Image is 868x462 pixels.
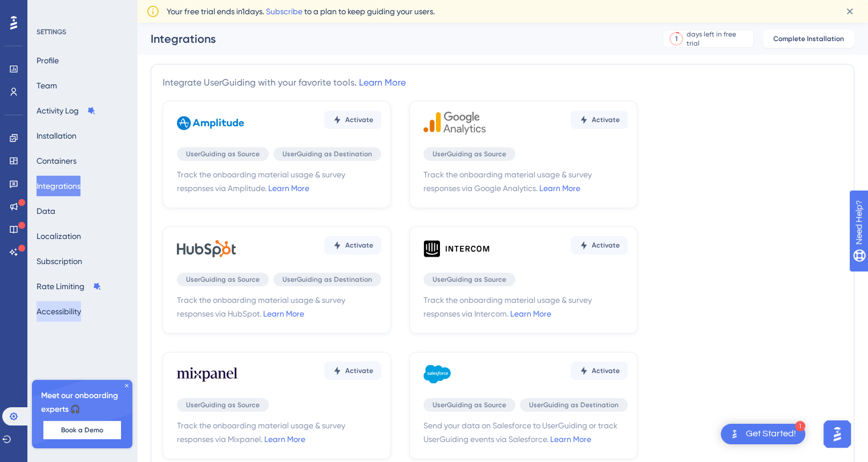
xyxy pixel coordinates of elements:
[687,30,750,48] div: days left in free trial
[263,309,304,318] a: Learn More
[433,149,506,159] span: UserGuiding as Source
[746,428,796,440] div: Get Started!
[37,125,76,146] button: Installation
[37,151,76,171] button: Containers
[43,421,121,439] button: Book a Demo
[345,241,373,250] span: Activate
[186,400,260,410] span: UserGuiding as Source
[773,34,844,43] span: Complete Installation
[423,168,628,195] span: Track the onboarding material usage & survey responses via Google Analytics.
[571,236,628,254] button: Activate
[423,419,628,446] span: Send your data on Salesforce to UserGuiding or track UserGuiding events via Salesforce.
[186,149,260,159] span: UserGuiding as Source
[268,184,309,193] a: Learn More
[571,362,628,380] button: Activate
[37,251,82,271] button: Subscription
[529,400,619,410] span: UserGuiding as Destination
[37,50,59,71] button: Profile
[37,176,80,196] button: Integrations
[324,236,381,254] button: Activate
[423,293,628,321] span: Track the onboarding material usage & survey responses via Intercom.
[282,275,372,284] span: UserGuiding as Destination
[37,100,96,121] button: Activity Log
[675,34,677,43] div: 1
[571,111,628,129] button: Activate
[151,31,634,47] div: Integrations
[37,75,57,96] button: Team
[763,30,854,48] button: Complete Installation
[539,184,580,193] a: Learn More
[266,7,302,16] a: Subscribe
[264,435,305,444] a: Learn More
[324,111,381,129] button: Activate
[359,77,406,88] a: Learn More
[37,226,81,246] button: Localization
[592,241,620,250] span: Activate
[550,435,591,444] a: Learn More
[795,421,805,431] div: 1
[177,419,381,446] span: Track the onboarding material usage & survey responses via Mixpanel.
[433,275,506,284] span: UserGuiding as Source
[163,76,406,90] div: Integrate UserGuiding with your favorite tools.
[186,275,260,284] span: UserGuiding as Source
[37,201,55,221] button: Data
[324,362,381,380] button: Activate
[37,301,81,322] button: Accessibility
[820,417,854,451] iframe: UserGuiding AI Assistant Launcher
[592,366,620,375] span: Activate
[61,425,103,435] span: Book a Demo
[37,27,129,37] div: SETTINGS
[37,276,102,297] button: Rate Limiting
[721,424,805,444] div: Open Get Started! checklist, remaining modules: 1
[27,3,71,17] span: Need Help?
[177,293,381,321] span: Track the onboarding material usage & survey responses via HubSpot.
[41,389,123,416] span: Meet our onboarding experts 🎧
[433,400,506,410] span: UserGuiding as Source
[282,149,372,159] span: UserGuiding as Destination
[510,309,551,318] a: Learn More
[728,427,741,441] img: launcher-image-alternative-text
[345,366,373,375] span: Activate
[345,115,373,124] span: Activate
[592,115,620,124] span: Activate
[177,168,381,195] span: Track the onboarding material usage & survey responses via Amplitude.
[167,5,435,18] span: Your free trial ends in 1 days. to a plan to keep guiding your users.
